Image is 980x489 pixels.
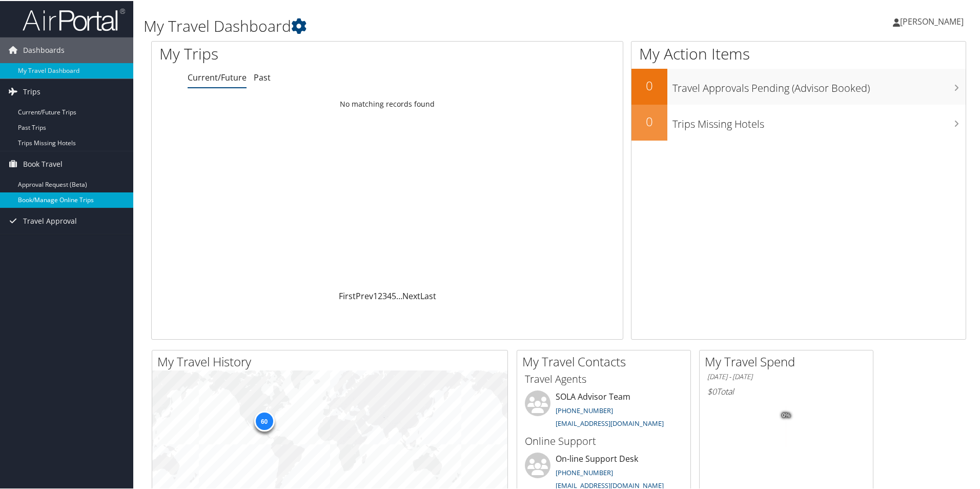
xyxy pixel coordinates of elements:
[556,418,664,427] a: [EMAIL_ADDRESS][DOMAIN_NAME]
[382,289,387,301] a: 3
[893,5,974,36] a: [PERSON_NAME]
[254,410,274,431] div: 60
[392,289,396,301] a: 5
[356,289,373,301] a: Prev
[556,467,613,476] a: [PHONE_NUMBER]
[672,75,966,94] h3: Travel Approvals Pending (Advisor Booked)
[23,36,65,62] span: Dashboards
[707,385,865,396] h6: Total
[157,352,507,369] h2: My Travel History
[188,71,247,82] a: Current/Future
[556,405,613,414] a: [PHONE_NUMBER]
[520,389,688,432] li: SOLA Advisor Team
[900,15,964,26] span: [PERSON_NAME]
[420,289,436,301] a: Last
[672,111,966,130] h3: Trips Missing Hotels
[556,480,664,489] a: [EMAIL_ADDRESS][DOMAIN_NAME]
[23,207,77,233] span: Travel Approval
[705,352,873,369] h2: My Travel Spend
[631,112,667,129] h2: 0
[631,104,966,140] a: 0Trips Missing Hotels
[378,289,382,301] a: 2
[707,371,865,381] h6: [DATE] - [DATE]
[159,42,419,64] h1: My Trips
[254,71,271,82] a: Past
[23,7,125,31] img: airportal-logo.png
[144,14,697,36] h1: My Travel Dashboard
[631,42,966,64] h1: My Action Items
[402,289,420,301] a: Next
[23,150,63,176] span: Book Travel
[339,289,356,301] a: First
[373,289,378,301] a: 1
[525,433,683,447] h3: Online Support
[152,94,623,112] td: No matching records found
[396,289,402,301] span: …
[387,289,392,301] a: 4
[525,371,683,385] h3: Travel Agents
[522,352,690,369] h2: My Travel Contacts
[631,68,966,104] a: 0Travel Approvals Pending (Advisor Booked)
[631,76,667,93] h2: 0
[707,385,717,396] span: $0
[782,412,790,418] tspan: 0%
[23,78,40,104] span: Trips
